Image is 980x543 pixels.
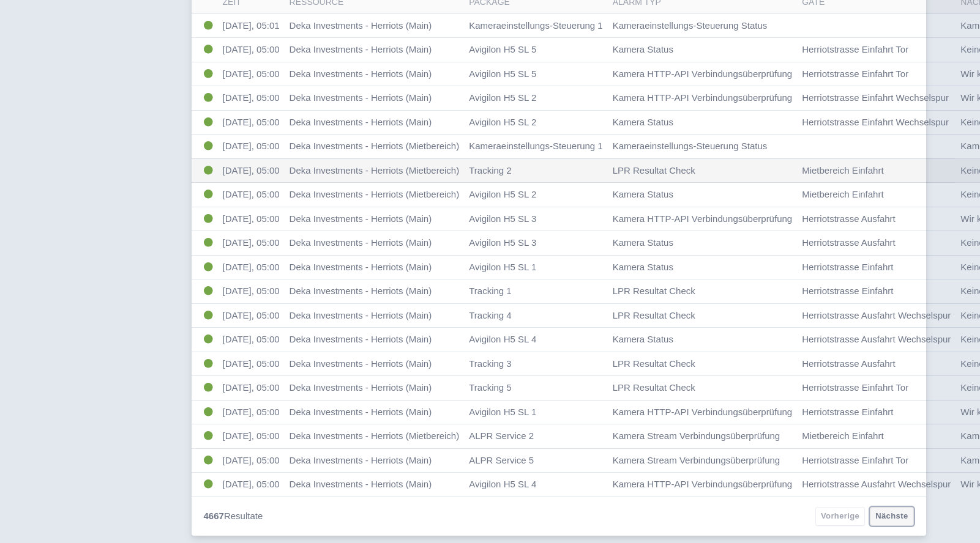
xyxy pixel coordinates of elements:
[802,358,896,369] span: Herriotstrasse Ausfahrt
[802,382,908,393] span: Herriotstrasse Einfahrt Tor
[469,117,536,127] span: Avigilon H5 SL 2
[802,262,893,272] span: Herriotstrasse Einfahrt
[290,237,432,248] span: Deka Investments - Herriots (Main)
[290,165,460,175] span: Deka Investments - Herriots (Mietbereich)
[802,213,896,224] span: Herriotstrasse Ausfahrt
[802,165,883,175] span: Mietbereich Einfahrt
[469,165,511,175] span: Tracking 2
[613,382,695,393] span: LPR Resultat Check
[469,310,511,320] span: Tracking 4
[469,407,536,417] span: Avigilon H5 SL 1
[290,262,432,272] span: Deka Investments - Herriots (Main)
[613,286,695,296] span: LPR Resultat Check
[223,334,280,344] span: [DATE], 05:00
[469,237,536,248] span: Avigilon H5 SL 3
[469,44,536,54] span: Avigilon H5 SL 5
[223,262,280,272] span: [DATE], 05:00
[613,262,673,272] span: Kamera Status
[613,92,793,103] span: Kamera HTTP-API Verbindungsüberprüfung
[613,430,780,441] span: Kamera Stream Verbindungsüberprüfung
[223,92,280,103] span: [DATE], 05:00
[802,430,883,441] span: Mietbereich Einfahrt
[802,44,908,54] span: Herriotstrasse Einfahrt Tor
[802,117,949,127] span: Herriotstrasse Einfahrt Wechselspur
[613,358,695,369] span: LPR Resultat Check
[223,117,280,127] span: [DATE], 05:00
[469,382,511,393] span: Tracking 5
[223,358,280,369] span: [DATE], 05:00
[870,507,913,526] a: Nächste
[290,310,432,320] span: Deka Investments - Herriots (Main)
[469,286,511,296] span: Tracking 1
[802,479,951,489] span: Herriotstrasse Ausfahrt Wechselspur
[290,334,432,344] span: Deka Investments - Herriots (Main)
[613,407,793,417] span: Kamera HTTP-API Verbindungsüberprüfung
[469,92,536,103] span: Avigilon H5 SL 2
[290,189,460,199] span: Deka Investments - Herriots (Mietbereich)
[469,358,511,369] span: Tracking 3
[290,407,432,417] span: Deka Investments - Herriots (Main)
[613,141,768,151] span: Kameraeinstellungs-Steuerung Status
[469,455,534,465] span: ALPR Service 5
[290,44,432,54] span: Deka Investments - Herriots (Main)
[613,165,695,175] span: LPR Resultat Check
[223,20,280,31] span: [DATE], 05:01
[613,20,768,31] span: Kameraeinstellungs-Steuerung Status
[223,237,280,248] span: [DATE], 05:00
[802,237,896,248] span: Herriotstrasse Ausfahrt
[802,455,908,465] span: Herriotstrasse Einfahrt Tor
[290,92,432,103] span: Deka Investments - Herriots (Main)
[469,262,536,272] span: Avigilon H5 SL 1
[290,20,432,31] span: Deka Investments - Herriots (Main)
[290,382,432,393] span: Deka Investments - Herriots (Main)
[802,286,893,296] span: Herriotstrasse Einfahrt
[469,334,536,344] span: Avigilon H5 SL 4
[469,189,536,199] span: Avigilon H5 SL 2
[469,213,536,224] span: Avigilon H5 SL 3
[290,358,432,369] span: Deka Investments - Herriots (Main)
[613,334,673,344] span: Kamera Status
[802,189,883,199] span: Mietbereich Einfahrt
[469,141,602,151] span: Kameraeinstellungs-Steuerung 1
[290,213,432,224] span: Deka Investments - Herriots (Main)
[223,213,280,224] span: [DATE], 05:00
[223,189,280,199] span: [DATE], 05:00
[613,44,673,54] span: Kamera Status
[290,68,432,79] span: Deka Investments - Herriots (Main)
[204,509,263,523] span: Resultate
[223,430,280,441] span: [DATE], 05:00
[204,511,224,521] b: 4667
[223,286,280,296] span: [DATE], 05:00
[290,479,432,489] span: Deka Investments - Herriots (Main)
[613,310,695,320] span: LPR Resultat Check
[223,310,280,320] span: [DATE], 05:00
[802,68,908,79] span: Herriotstrasse Einfahrt Tor
[802,334,951,344] span: Herriotstrasse Ausfahrt Wechselspur
[223,141,280,151] span: [DATE], 05:00
[613,213,793,224] span: Kamera HTTP-API Verbindungsüberprüfung
[223,382,280,393] span: [DATE], 05:00
[223,455,280,465] span: [DATE], 05:00
[223,44,280,54] span: [DATE], 05:00
[290,117,432,127] span: Deka Investments - Herriots (Main)
[290,286,432,296] span: Deka Investments - Herriots (Main)
[613,479,793,489] span: Kamera HTTP-API Verbindungsüberprüfung
[223,407,280,417] span: [DATE], 05:00
[613,237,673,248] span: Kamera Status
[613,68,793,79] span: Kamera HTTP-API Verbindungsüberprüfung
[290,141,460,151] span: Deka Investments - Herriots (Mietbereich)
[469,479,536,489] span: Avigilon H5 SL 4
[802,92,949,103] span: Herriotstrasse Einfahrt Wechselspur
[613,189,673,199] span: Kamera Status
[469,430,534,441] span: ALPR Service 2
[469,20,602,31] span: Kameraeinstellungs-Steuerung 1
[290,455,432,465] span: Deka Investments - Herriots (Main)
[469,68,536,79] span: Avigilon H5 SL 5
[802,407,893,417] span: Herriotstrasse Einfahrt
[223,165,280,175] span: [DATE], 05:00
[290,430,460,441] span: Deka Investments - Herriots (Mietbereich)
[613,455,780,465] span: Kamera Stream Verbindungsüberprüfung
[802,310,951,320] span: Herriotstrasse Ausfahrt Wechselspur
[223,479,280,489] span: [DATE], 05:00
[223,68,280,79] span: [DATE], 05:00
